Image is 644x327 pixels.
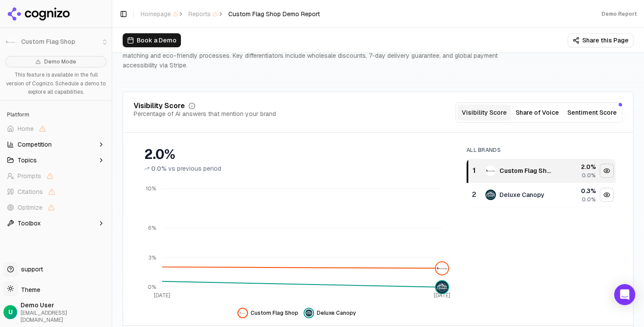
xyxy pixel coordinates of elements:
nav: breadcrumb [141,10,320,18]
button: Hide custom flag shop data [237,308,298,318]
tspan: 10% [146,185,156,192]
button: Toolbox [4,216,108,230]
span: Prompts [18,172,41,180]
div: 0.3 % [559,186,596,195]
div: All Brands [467,147,616,154]
div: Platform [4,108,108,122]
div: Open Intercom Messenger [614,284,635,305]
tspan: [DATE] [154,292,170,299]
img: deluxe canopy [305,309,312,316]
span: Optimize [18,203,42,212]
img: custom flag shop [436,262,448,274]
button: Visibility Score [458,105,511,120]
img: deluxe canopy [436,281,448,293]
tspan: 6% [148,225,156,232]
span: vs previous period [168,164,221,173]
span: Homepage [141,10,178,18]
span: Demo Mode [44,58,76,65]
button: Topics [4,153,108,167]
img: custom flag shop [239,309,246,316]
div: Custom Flag Shop [499,166,552,175]
button: Competition [4,137,108,151]
span: Toolbox [18,219,41,228]
button: Book a Demo [123,33,181,47]
span: 0.0% [582,196,596,203]
div: Deluxe Canopy [499,190,545,199]
span: Custom Flag Shop Demo Report [228,10,320,18]
span: Demo User [21,301,108,309]
button: Hide custom flag shop data [600,164,614,178]
tspan: [DATE] [434,292,450,299]
div: Percentage of AI answers that mention your brand [134,109,276,118]
button: Hide deluxe canopy data [304,308,356,318]
span: Custom Flag Shop [251,309,298,316]
button: Sentiment Score [564,105,620,120]
tspan: 0% [148,284,156,291]
span: Citations [18,187,43,196]
tspan: 3% [149,254,156,261]
div: Data table [467,159,616,207]
button: Hide deluxe canopy data [600,188,614,202]
span: Deluxe Canopy [317,309,356,316]
tr: 1custom flag shopCustom Flag Shop2.0%0.0%Hide custom flag shop data [467,159,616,183]
div: 2.0% [144,147,449,162]
img: deluxe canopy [485,190,496,200]
button: Share this Page [568,33,633,47]
span: Competition [18,140,52,149]
span: Home [18,124,34,133]
div: Demo Report [602,11,637,18]
div: 1 [472,165,477,176]
span: 0.0% [151,164,166,173]
tr: 2deluxe canopyDeluxe Canopy0.3%0.0%Hide deluxe canopy data [467,183,616,207]
span: Reports [188,10,218,18]
button: Share of Voice [511,105,564,120]
span: Theme [18,286,40,294]
span: U [8,308,13,316]
div: 2.0 % [559,162,596,171]
img: custom flag shop [485,165,496,176]
span: 0.0% [582,172,596,179]
p: This feature is available in the full version of Cognizo. Schedule a demo to explore all capabili... [5,71,106,97]
span: support [18,265,43,274]
span: [EMAIL_ADDRESS][DOMAIN_NAME] [21,309,108,323]
div: 2 [471,190,477,200]
div: Visibility Score [134,102,185,109]
span: Topics [18,156,37,165]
